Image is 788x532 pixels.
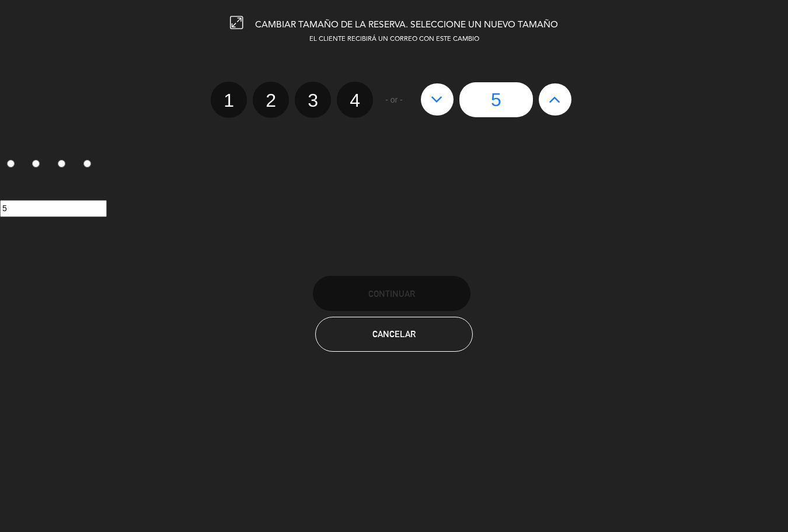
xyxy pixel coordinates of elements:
span: CAMBIAR TAMAÑO DE LA RESERVA. SELECCIONE UN NUEVO TAMAÑO [255,20,558,30]
label: 4 [76,155,102,174]
span: EL CLIENTE RECIBIRÁ UN CORREO CON ESTE CAMBIO [309,36,479,43]
input: 3 [58,160,65,167]
button: Continuar [313,276,470,311]
input: 4 [83,160,91,167]
input: 2 [32,160,40,167]
button: Cancelar [315,317,473,352]
label: 4 [337,82,373,118]
label: 3 [295,82,331,118]
label: 3 [51,155,77,174]
span: Cancelar [372,329,416,339]
span: Continuar [368,289,415,299]
label: 2 [253,82,289,118]
input: 1 [7,160,15,167]
label: 2 [26,155,51,174]
span: - or - [385,93,403,107]
label: 1 [211,82,247,118]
